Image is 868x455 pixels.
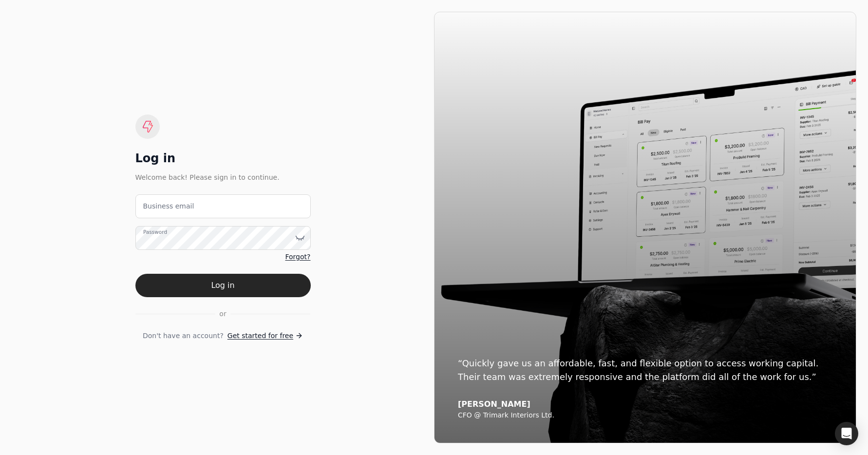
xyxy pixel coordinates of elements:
div: Log in [135,151,311,166]
span: Get started for free [227,331,293,341]
div: “Quickly gave us an affordable, fast, and flexible option to access working capital. Their team w... [458,357,832,384]
a: Forgot? [285,252,310,262]
label: Password [143,228,167,236]
div: Welcome back! Please sign in to continue. [135,172,311,183]
button: Log in [135,274,311,297]
label: Business email [143,201,194,211]
div: [PERSON_NAME] [458,399,832,409]
span: Don't have an account? [143,331,224,341]
a: Get started for free [227,331,303,341]
div: CFO @ Trimark Interiors Ltd. [458,411,832,420]
div: Open Intercom Messenger [835,422,858,445]
span: or [219,309,226,319]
